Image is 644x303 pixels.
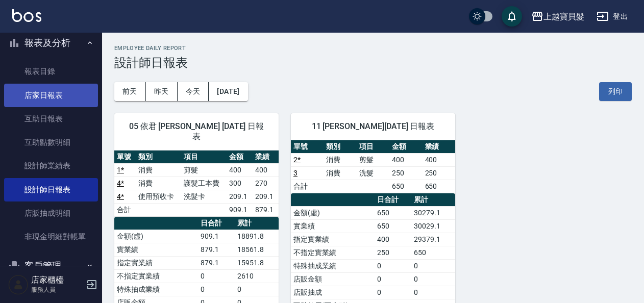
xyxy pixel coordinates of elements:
[227,163,253,176] td: 400
[4,84,98,107] a: 店家日報表
[181,163,227,176] td: 剪髮
[4,131,98,154] a: 互助點數明細
[423,166,455,180] td: 250
[198,217,235,230] th: 日合計
[291,233,375,246] td: 指定實業績
[389,180,422,193] td: 650
[375,272,411,286] td: 0
[127,121,266,142] span: 05 依君 [PERSON_NAME] [DATE] 日報表
[357,166,389,180] td: 洗髮
[253,190,279,203] td: 209.1
[4,154,98,178] a: 設計師業績表
[4,30,98,56] button: 報表及分析
[253,176,279,190] td: 270
[235,269,279,283] td: 2610
[198,256,235,269] td: 879.1
[8,274,29,295] img: Person
[178,82,209,101] button: 今天
[291,219,375,233] td: 實業績
[293,169,298,177] a: 3
[291,140,455,193] table: a dense table
[411,246,455,259] td: 650
[253,203,279,216] td: 879.1
[411,286,455,299] td: 0
[291,259,375,272] td: 特殊抽成業績
[599,82,632,101] button: 列印
[543,10,584,23] div: 上越寶貝髮
[423,140,455,154] th: 業績
[411,272,455,286] td: 0
[181,190,227,203] td: 洗髮卡
[114,283,198,296] td: 特殊抽成業績
[324,166,356,180] td: 消費
[253,163,279,176] td: 400
[227,190,253,203] td: 209.1
[209,82,247,101] button: [DATE]
[389,153,422,166] td: 400
[4,252,98,279] button: 客戶管理
[291,206,375,219] td: 金額(虛)
[411,206,455,219] td: 30279.1
[31,275,83,285] h5: 店家櫃檯
[136,176,181,190] td: 消費
[235,243,279,256] td: 18561.8
[592,7,632,26] button: 登出
[4,60,98,83] a: 報表目錄
[136,163,181,176] td: 消費
[136,190,181,203] td: 使用預收卡
[4,107,98,131] a: 互助日報表
[181,176,227,190] td: 護髮工本費
[12,9,41,22] img: Logo
[4,225,98,248] a: 非現金明細對帳單
[227,150,253,164] th: 金額
[375,206,411,219] td: 650
[423,180,455,193] td: 650
[114,243,198,256] td: 實業績
[375,233,411,246] td: 400
[235,283,279,296] td: 0
[114,56,632,70] h3: 設計師日報表
[324,153,356,166] td: 消費
[389,166,422,180] td: 250
[4,201,98,225] a: 店販抽成明細
[291,272,375,286] td: 店販金額
[291,180,324,193] td: 合計
[235,217,279,230] th: 累計
[198,243,235,256] td: 879.1
[375,193,411,207] th: 日合計
[291,246,375,259] td: 不指定實業績
[357,153,389,166] td: 剪髮
[423,153,455,166] td: 400
[235,230,279,243] td: 18891.8
[198,269,235,283] td: 0
[114,45,632,52] h2: Employee Daily Report
[31,285,83,294] p: 服務人員
[114,150,279,217] table: a dense table
[136,150,181,164] th: 類別
[411,219,455,233] td: 30029.1
[114,150,136,164] th: 單號
[389,140,422,154] th: 金額
[114,82,146,101] button: 前天
[114,230,198,243] td: 金額(虛)
[527,6,588,27] button: 上越寶貝髮
[502,6,522,27] button: save
[146,82,178,101] button: 昨天
[357,140,389,154] th: 項目
[235,256,279,269] td: 15951.8
[411,233,455,246] td: 29379.1
[253,150,279,164] th: 業績
[375,219,411,233] td: 650
[411,193,455,207] th: 累計
[227,203,253,216] td: 909.1
[114,269,198,283] td: 不指定實業績
[303,121,443,132] span: 11 [PERSON_NAME][DATE] 日報表
[181,150,227,164] th: 項目
[114,256,198,269] td: 指定實業績
[375,246,411,259] td: 250
[198,283,235,296] td: 0
[375,259,411,272] td: 0
[114,203,136,216] td: 合計
[227,176,253,190] td: 300
[291,140,324,154] th: 單號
